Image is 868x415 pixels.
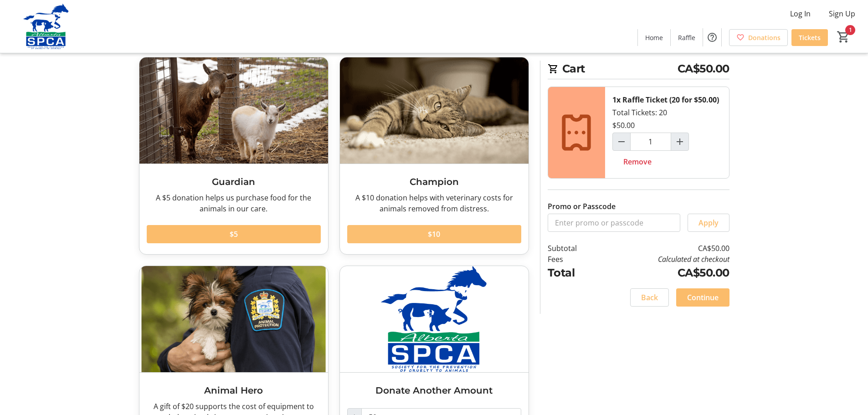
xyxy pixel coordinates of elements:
a: Raffle [671,29,703,46]
button: Decrement by one [613,133,630,150]
span: $10 [428,229,440,240]
img: Animal Hero [139,266,328,372]
td: Total [548,265,601,281]
img: Champion [340,57,529,164]
div: Total Tickets: 20 [605,87,729,178]
label: Promo or Passcode [548,201,616,212]
button: Remove [612,153,663,171]
div: A $10 donation helps with veterinary costs for animals removed from distress. [347,192,521,214]
button: Help [703,28,721,46]
button: Back [630,288,669,307]
span: Tickets [799,33,821,42]
a: Donations [729,29,788,46]
img: Donate Another Amount [340,266,529,372]
button: $5 [147,225,321,243]
div: $50.00 [612,120,635,131]
img: Alberta SPCA's Logo [5,4,87,49]
span: Apply [699,217,719,228]
button: Sign Up [822,6,863,21]
button: Log In [783,6,818,21]
h3: Champion [347,175,521,189]
div: A $5 donation helps us purchase food for the animals in our care. [147,192,321,214]
td: Fees [548,254,601,265]
button: Apply [688,214,729,232]
div: 1x Raffle Ticket (20 for $50.00) [612,94,719,105]
span: Donations [748,33,781,42]
span: Sign Up [829,8,855,19]
a: Home [638,29,670,46]
td: CA$50.00 [600,243,729,254]
span: Remove [623,156,652,167]
h3: Donate Another Amount [347,384,521,397]
a: Tickets [791,29,828,46]
span: Raffle [678,33,695,42]
input: Raffle Ticket (20 for $50.00) Quantity [630,133,671,151]
input: Enter promo or passcode [548,214,680,232]
h2: Cart [548,61,729,79]
span: Continue [687,292,719,303]
button: Increment by one [671,133,688,150]
button: Continue [676,288,729,307]
img: Guardian [139,57,328,164]
span: Back [641,292,658,303]
button: $10 [347,225,521,243]
button: Cart [835,29,852,45]
span: $5 [230,229,238,240]
h3: Animal Hero [147,384,321,397]
h3: Guardian [147,175,321,189]
td: CA$50.00 [600,265,729,281]
span: Home [645,33,663,42]
td: Calculated at checkout [600,254,729,265]
span: Log In [790,8,811,19]
td: Subtotal [548,243,601,254]
span: CA$50.00 [678,61,729,77]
